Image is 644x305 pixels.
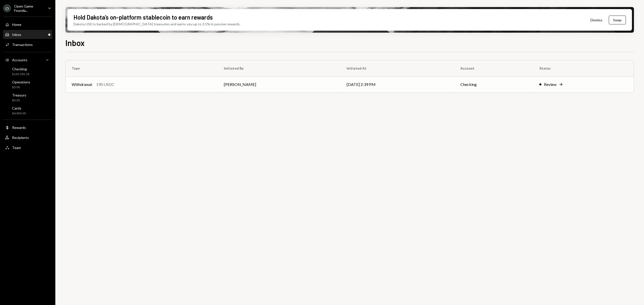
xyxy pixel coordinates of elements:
div: Transactions [12,42,33,47]
div: Rewards [12,125,26,130]
button: Swap [609,16,626,24]
th: Initiated By [218,60,341,76]
div: Accounts [12,58,27,62]
a: Checking$165,392.28 [3,65,52,77]
th: Initiated At [341,60,454,76]
a: Transactions [3,40,52,49]
a: Accounts [3,55,52,64]
div: Checking [12,67,29,71]
td: [PERSON_NAME] [218,76,341,92]
a: Treasury$0.00 [3,91,52,104]
div: O [3,4,11,12]
div: Withdrawal [72,81,92,87]
a: Recipients [3,133,52,142]
div: $4,884.00 [12,111,26,116]
td: [DATE] 2:39 PM [341,76,454,92]
div: Inbox [12,32,21,37]
a: Rewards [3,123,52,132]
div: Hold Dakota’s on-platform stablecoin to earn rewards [73,13,213,21]
a: Team [3,143,52,152]
th: Type [66,60,218,76]
th: Status [533,60,634,76]
a: Inbox [3,30,52,39]
div: $0.00 [12,98,26,103]
a: Operations$0.00 [3,78,52,90]
button: Dismiss [584,14,609,26]
div: Team [12,145,21,150]
a: Home [3,20,52,29]
div: Recipients [12,135,29,140]
div: Dakota USD is backed by [DEMOGRAPHIC_DATA] treasuries and earns you up to 3.5% in passive rewards. [73,21,240,27]
div: Operations [12,80,30,84]
div: Open Game Founda... [14,4,44,13]
th: Account [454,60,533,76]
td: Checking [454,76,533,92]
div: $0.00 [12,85,30,89]
div: 190 USDC [96,81,114,87]
div: Review [544,81,556,87]
div: $165,392.28 [12,72,29,76]
h1: Inbox [65,38,85,48]
div: Cards [12,106,26,110]
a: Cards$4,884.00 [3,105,52,117]
div: Home [12,22,21,27]
div: Treasury [12,93,26,97]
